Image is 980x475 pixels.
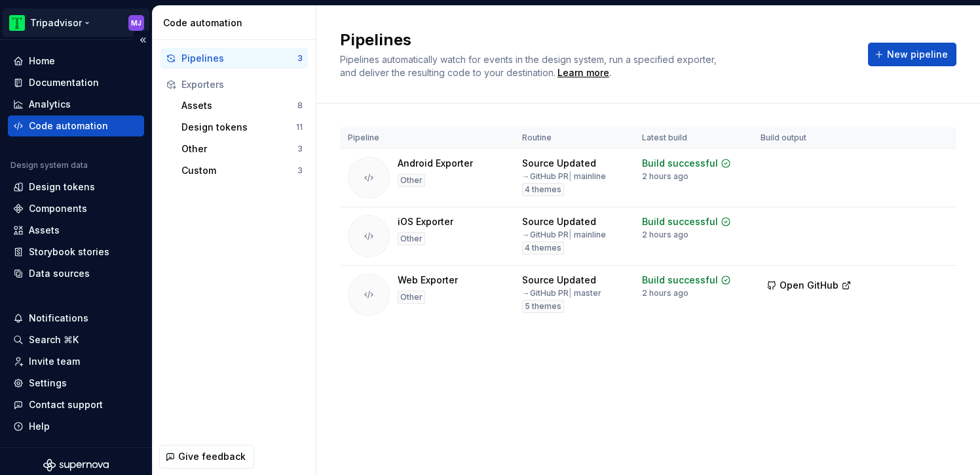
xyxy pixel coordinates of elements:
span: | [569,288,572,298]
th: Build output [753,127,867,149]
button: Custom3 [176,160,308,181]
a: Components [8,198,144,219]
a: Design tokens [8,176,144,197]
div: Other [181,142,297,155]
button: TripadvisorMJ [3,9,149,37]
a: Code automation [8,115,144,136]
div: Other [398,291,425,304]
a: Assets [8,220,144,241]
div: → GitHub PR mainline [522,230,606,240]
div: → GitHub PR mainline [522,171,606,182]
div: Code automation [29,119,108,133]
span: Pipelines automatically watch for events in the design system, run a specified exporter, and deli... [340,54,719,78]
div: Settings [29,377,67,390]
div: Exporters [181,78,303,91]
span: 4 themes [525,243,561,253]
span: Open GitHub [780,279,839,292]
div: Android Exporter [398,157,473,170]
div: Documentation [29,76,99,89]
div: MJ [131,18,141,28]
th: Latest build [634,127,753,149]
a: Open GitHub [761,281,857,293]
span: New pipeline [887,48,948,61]
div: 8 [297,100,303,111]
th: Routine [514,127,634,149]
a: Settings [8,373,144,394]
div: iOS Exporter [398,215,453,228]
div: 2 hours ago [642,230,688,240]
a: Invite team [8,351,144,372]
div: Storybook stories [29,245,109,258]
div: Design system data [10,160,88,171]
div: Design tokens [181,121,296,134]
div: Invite team [29,355,80,368]
div: Custom [181,164,297,177]
span: Give feedback [178,450,246,463]
div: Components [29,202,87,215]
button: Other3 [176,138,308,159]
div: 2 hours ago [642,288,688,299]
button: Open GitHub [761,274,857,297]
th: Pipeline [340,127,514,149]
div: Other [398,232,425,245]
button: Contact support [8,394,144,415]
a: Documentation [8,72,144,93]
a: Analytics [8,94,144,115]
button: Collapse sidebar [134,31,152,49]
div: Build successful [642,215,718,228]
span: | [569,171,572,181]
button: New pipeline [868,43,956,66]
div: 3 [297,165,303,176]
svg: Supernova Logo [43,459,109,472]
a: Learn more [557,66,609,79]
h2: Pipelines [340,30,852,51]
div: Assets [181,99,297,112]
div: Help [29,420,50,433]
div: Source Updated [522,157,596,170]
a: Data sources [8,263,144,284]
div: Web Exporter [398,274,458,287]
button: Help [8,416,144,437]
div: Code automation [163,16,311,30]
div: Tripadvisor [30,16,82,30]
span: 5 themes [525,301,561,312]
span: 4 themes [525,184,561,195]
div: Build successful [642,157,718,170]
button: Assets8 [176,95,308,116]
div: Search ⌘K [29,333,79,346]
div: 3 [297,144,303,154]
div: Data sources [29,267,90,280]
div: Contact support [29,398,103,411]
div: Build successful [642,274,718,287]
div: Analytics [29,98,71,111]
a: Storybook stories [8,241,144,262]
button: Search ⌘K [8,329,144,350]
div: 3 [297,53,303,64]
div: → GitHub PR master [522,288,601,299]
div: 2 hours ago [642,171,688,182]
div: Source Updated [522,274,596,287]
img: 0ed0e8b8-9446-497d-bad0-376821b19aa5.png [9,15,25,31]
button: Notifications [8,308,144,329]
span: . [556,68,611,78]
span: | [569,230,572,239]
div: Assets [29,224,60,237]
button: Pipelines3 [160,48,308,69]
button: Design tokens11 [176,117,308,138]
a: Home [8,51,144,72]
div: Pipelines [181,52,297,65]
div: 11 [296,122,303,133]
button: Give feedback [159,445,254,468]
div: Other [398,174,425,187]
div: Design tokens [29,180,95,194]
div: Home [29,54,55,68]
div: Notifications [29,312,88,325]
div: Source Updated [522,215,596,228]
